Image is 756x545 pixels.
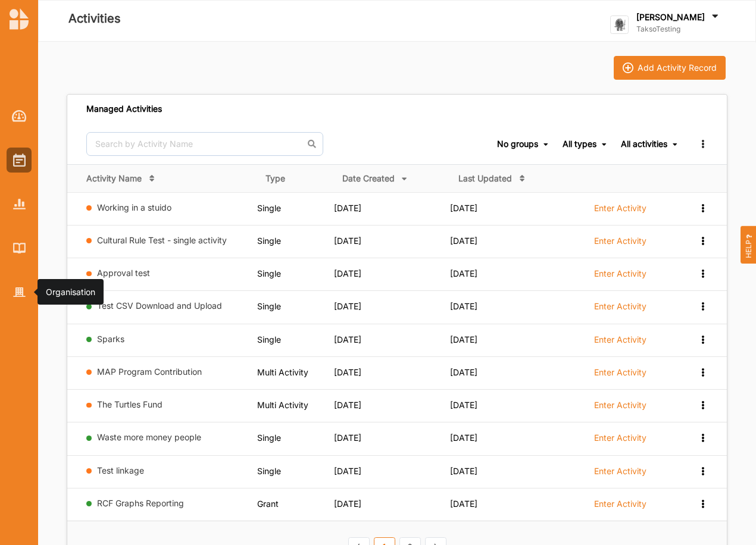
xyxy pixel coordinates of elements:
label: Enter Activity [594,433,646,443]
label: Enter Activity [594,236,646,246]
a: Activities [7,148,32,173]
a: Test CSV Download and Upload [97,300,222,311]
img: Reports [13,199,26,209]
a: Working in a stuido [97,202,171,212]
img: Dashboard [12,110,27,122]
label: TaksoTesting [636,24,721,34]
span: [DATE] [450,301,477,311]
img: Activities [13,154,26,167]
span: [DATE] [334,268,361,278]
span: [DATE] [450,466,477,476]
a: Enter Activity [594,399,646,417]
a: RCF Graphs Reporting [97,498,184,508]
div: Last Updated [458,173,512,184]
span: [DATE] [450,268,477,278]
a: Cultural Rule Test - single activity [97,235,227,245]
th: Type [257,164,334,192]
a: Sparks [97,334,124,344]
label: Enter Activity [594,466,646,477]
div: Add Activity Record [638,62,717,73]
a: Organisation [7,280,32,305]
span: Single [257,334,281,344]
span: [DATE] [450,367,477,377]
div: Organisation [46,286,95,298]
span: Single [257,301,281,311]
span: [DATE] [450,400,477,410]
span: Single [257,236,281,246]
a: Enter Activity [594,202,646,220]
span: [DATE] [334,499,361,509]
a: Approval test [97,268,150,278]
label: Enter Activity [594,203,646,214]
div: Managed Activities [86,104,162,114]
label: Enter Activity [594,334,646,345]
label: Enter Activity [594,400,646,411]
label: Enter Activity [594,499,646,509]
a: Enter Activity [594,498,646,516]
span: [DATE] [450,499,477,509]
span: [DATE] [450,433,477,443]
a: Reports [7,192,32,217]
div: All activities [621,139,667,149]
label: Enter Activity [594,301,646,312]
a: The Turtles Fund [97,399,163,409]
span: [DATE] [450,334,477,344]
span: [DATE] [334,203,361,213]
span: Single [257,466,281,476]
a: Enter Activity [594,367,646,384]
span: [DATE] [334,367,361,377]
button: iconAdd Activity Record [614,56,726,80]
span: [DATE] [334,301,361,311]
div: All types [563,139,596,149]
span: [DATE] [334,466,361,476]
a: Library [7,236,32,261]
a: Enter Activity [594,465,646,483]
span: [DATE] [450,236,477,246]
a: MAP Program Contribution [97,367,202,377]
label: Enter Activity [594,268,646,279]
label: [PERSON_NAME] [636,12,705,23]
span: [DATE] [334,400,361,410]
a: Waste more money people [97,432,201,442]
span: Grant [257,499,279,509]
span: [DATE] [450,203,477,213]
span: Single [257,268,281,278]
label: Activities [68,9,121,29]
div: Date Created [342,173,395,184]
a: Enter Activity [594,334,646,352]
a: Test linkage [97,465,144,475]
a: Enter Activity [594,235,646,253]
img: icon [623,62,633,73]
span: Single [257,433,281,443]
span: Multi Activity [257,400,308,410]
input: Search by Activity Name [86,132,323,156]
a: Enter Activity [594,432,646,450]
div: No groups [497,139,538,149]
a: Enter Activity [594,300,646,318]
a: Dashboard [7,104,32,129]
label: Enter Activity [594,367,646,378]
img: logo [610,15,629,34]
img: Library [13,243,26,253]
a: Enter Activity [594,268,646,286]
img: logo [10,8,29,30]
span: [DATE] [334,236,361,246]
span: [DATE] [334,334,361,344]
span: [DATE] [334,433,361,443]
div: Activity Name [86,173,142,184]
span: Single [257,203,281,213]
span: Multi Activity [257,367,308,377]
img: Organisation [13,287,26,297]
